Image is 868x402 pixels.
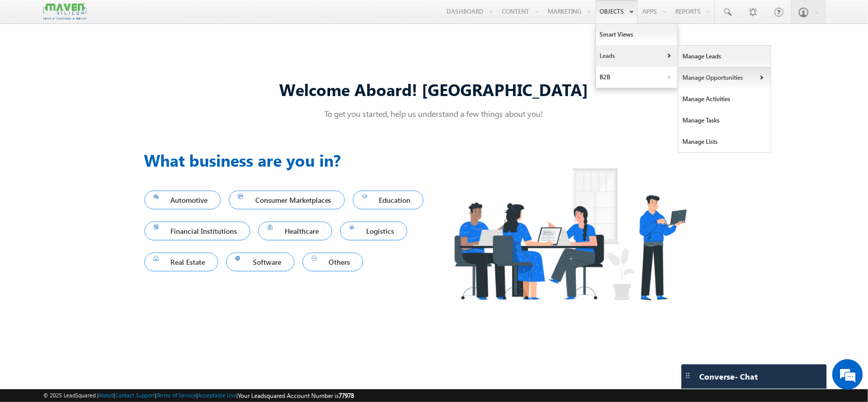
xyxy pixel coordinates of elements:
a: Manage Activities [678,88,771,110]
h3: What business are you in? [144,148,434,172]
p: To get you started, help us understand a few things about you! [144,108,724,119]
span: Software [235,255,285,269]
a: B2B [596,67,677,88]
span: Others [312,255,354,269]
a: Manage Tasks [678,110,771,131]
span: Financial Institutions [154,224,242,238]
span: © 2025 LeadSquared | | | | | [43,391,354,400]
a: Terms of Service [157,392,196,398]
span: Converse - Chat [699,372,758,381]
span: Healthcare [267,224,323,238]
span: 77978 [339,392,354,399]
span: Your Leadsquared Account Number is [238,392,354,399]
img: Industry.png [434,148,706,320]
span: Real Estate [154,255,209,269]
span: Education [362,193,415,207]
a: Acceptable Use [198,392,236,398]
a: Manage Leads [678,46,771,67]
a: Contact Support [115,392,155,398]
a: Manage Opportunities [678,67,771,88]
img: carter-drag [684,372,692,380]
a: Smart Views [596,24,677,45]
div: Welcome Aboard! [GEOGRAPHIC_DATA] [144,78,724,100]
a: About [99,392,113,398]
img: Custom Logo [43,3,86,20]
a: Manage Lists [678,131,771,152]
span: Consumer Marketplaces [238,193,336,207]
span: Automotive [154,193,212,207]
a: Leads [596,45,677,67]
span: Logistics [349,224,399,238]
